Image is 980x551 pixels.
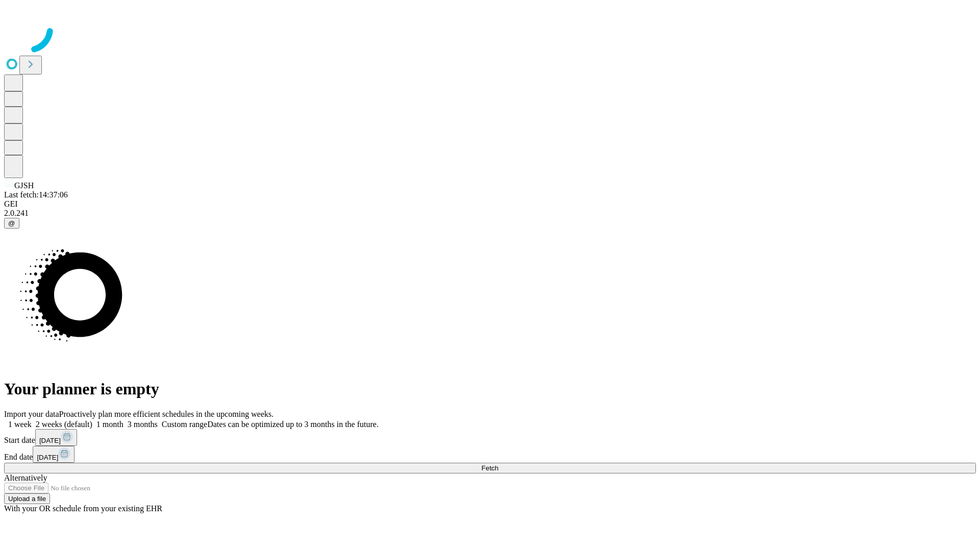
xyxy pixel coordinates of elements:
[4,199,976,209] div: GEI
[39,437,61,444] span: [DATE]
[4,410,59,418] span: Import your data
[207,420,378,429] span: Dates can be optimized up to 3 months in the future.
[4,473,47,482] span: Alternatively
[59,410,274,418] span: Proactively plan more efficient schedules in the upcoming weeks.
[128,420,158,429] span: 3 months
[4,380,976,398] h1: Your planner is empty
[162,420,207,429] span: Custom range
[4,463,976,473] button: Fetch
[8,219,15,227] span: @
[8,420,32,429] span: 1 week
[33,446,75,463] button: [DATE]
[4,504,162,513] span: With your OR schedule from your existing EHR
[4,446,976,463] div: End date
[35,429,77,446] button: [DATE]
[4,493,50,504] button: Upload a file
[14,181,34,190] span: GJSH
[481,464,498,472] span: Fetch
[36,420,92,429] span: 2 weeks (default)
[4,429,976,446] div: Start date
[4,218,19,229] button: @
[37,454,58,461] span: [DATE]
[4,209,976,218] div: 2.0.241
[96,420,124,429] span: 1 month
[4,190,68,199] span: Last fetch: 14:37:06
